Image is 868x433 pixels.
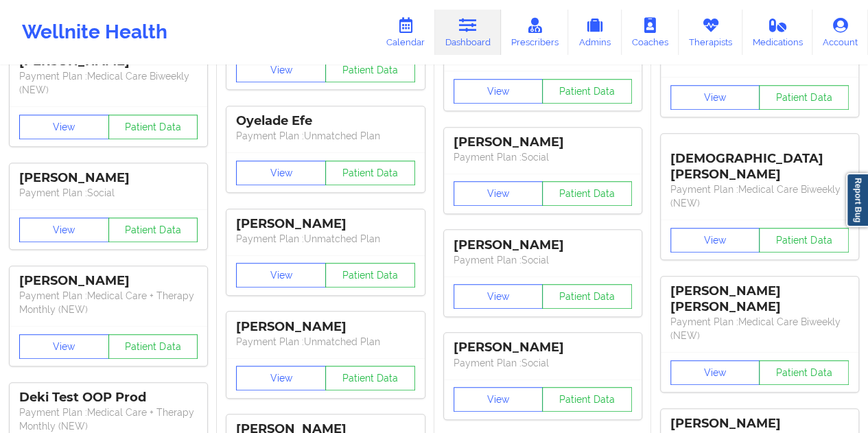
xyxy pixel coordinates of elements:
[542,387,632,412] button: Patient Data
[454,356,632,370] p: Payment Plan : Social
[670,283,849,315] div: [PERSON_NAME] [PERSON_NAME]
[325,366,415,390] button: Patient Data
[236,232,414,246] p: Payment Plan : Unmatched Plan
[759,85,849,110] button: Patient Data
[670,183,849,210] p: Payment Plan : Medical Care Biweekly (NEW)
[568,10,622,55] a: Admins
[236,366,326,390] button: View
[670,360,760,385] button: View
[19,334,109,359] button: View
[236,335,414,349] p: Payment Plan : Unmatched Plan
[325,58,415,82] button: Patient Data
[670,315,849,342] p: Payment Plan : Medical Care Biweekly (NEW)
[376,10,435,55] a: Calendar
[435,10,501,55] a: Dashboard
[236,216,414,232] div: [PERSON_NAME]
[19,115,109,139] button: View
[454,181,543,206] button: View
[325,263,415,288] button: Patient Data
[325,161,415,185] button: Patient Data
[622,10,679,55] a: Coaches
[108,115,198,139] button: Patient Data
[19,289,198,316] p: Payment Plan : Medical Care + Therapy Monthly (NEW)
[454,134,632,150] div: [PERSON_NAME]
[454,340,632,355] div: [PERSON_NAME]
[236,161,326,185] button: View
[501,10,569,55] a: Prescribers
[19,170,198,186] div: [PERSON_NAME]
[19,406,198,433] p: Payment Plan : Medical Care + Therapy Monthly (NEW)
[454,253,632,267] p: Payment Plan : Social
[454,79,543,104] button: View
[108,218,198,242] button: Patient Data
[846,173,868,227] a: Report Bug
[742,10,813,55] a: Medications
[759,228,849,253] button: Patient Data
[542,284,632,309] button: Patient Data
[812,10,868,55] a: Account
[236,319,414,335] div: [PERSON_NAME]
[236,129,414,143] p: Payment Plan : Unmatched Plan
[454,284,543,309] button: View
[108,334,198,359] button: Patient Data
[19,69,198,97] p: Payment Plan : Medical Care Biweekly (NEW)
[542,181,632,206] button: Patient Data
[236,58,326,82] button: View
[454,150,632,164] p: Payment Plan : Social
[670,85,760,110] button: View
[236,263,326,288] button: View
[679,10,742,55] a: Therapists
[670,228,760,253] button: View
[759,360,849,385] button: Patient Data
[19,273,198,289] div: [PERSON_NAME]
[19,390,198,406] div: Deki Test OOP Prod
[236,113,414,129] div: Oyelade Efe
[454,237,632,253] div: [PERSON_NAME]
[19,218,109,242] button: View
[670,141,849,183] div: [DEMOGRAPHIC_DATA][PERSON_NAME]
[454,387,543,412] button: View
[542,79,632,104] button: Patient Data
[19,186,198,200] p: Payment Plan : Social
